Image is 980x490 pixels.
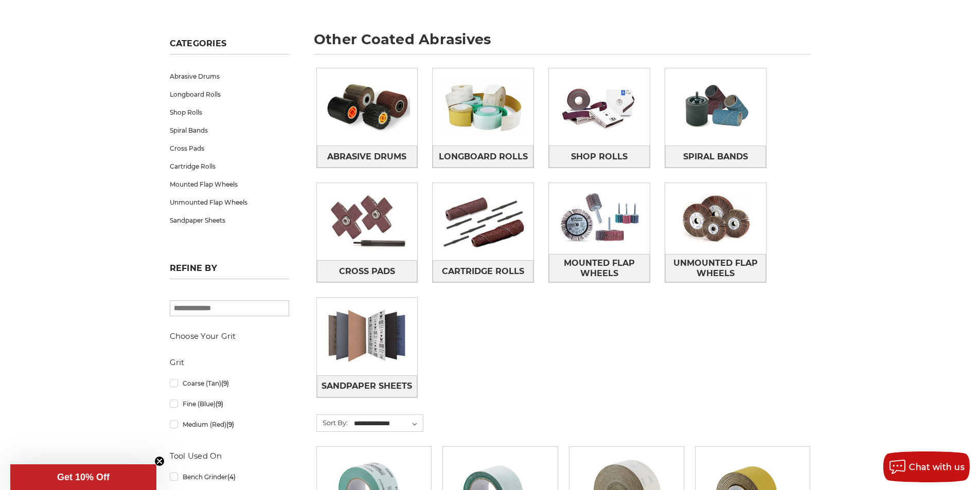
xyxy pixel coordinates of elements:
span: (9) [226,421,234,428]
a: Cross Pads [170,139,289,157]
button: Close teaser [154,456,165,466]
a: Bench Grinder [170,468,289,486]
a: Longboard Rolls [170,85,289,103]
a: Unmounted Flap Wheels [665,254,766,282]
span: Longboard Rolls [439,148,528,166]
img: Spiral Bands [665,71,766,142]
span: Mounted Flap Wheels [549,255,649,282]
span: Get 10% Off [57,472,110,482]
a: Coarse (Tan) [170,374,289,392]
h5: Choose Your Grit [170,330,289,342]
h5: Categories [170,39,289,55]
a: Abrasive Drums [170,67,289,85]
img: Cross Pads [317,186,418,257]
a: Cartridge Rolls [433,260,533,282]
a: Cross Pads [317,260,418,282]
a: Spiral Bands [665,146,766,168]
img: Abrasive Drums [317,71,418,142]
a: Medium (Red) [170,415,289,433]
a: Shop Rolls [549,146,650,168]
img: Mounted Flap Wheels [549,183,650,254]
h5: Refine by [170,263,289,279]
img: Unmounted Flap Wheels [665,183,766,254]
a: Abrasive Drums [317,146,418,168]
button: Chat with us [883,451,970,482]
a: Cartridge Rolls [170,157,289,175]
img: Cartridge Rolls [433,186,533,257]
h1: other coated abrasives [314,32,811,55]
span: (9) [221,379,229,387]
h5: Tool Used On [170,450,289,462]
span: Spiral Bands [683,148,748,166]
span: Chat with us [909,462,965,472]
h5: Grit [170,356,289,369]
img: Shop Rolls [549,71,650,142]
span: Abrasive Drums [327,148,406,166]
span: Sandpaper Sheets [322,377,412,395]
img: Sandpaper Sheets [317,301,418,372]
span: Shop Rolls [571,148,628,166]
div: Get 10% OffClose teaser [10,464,156,490]
img: Longboard Rolls [433,71,533,142]
a: Unmounted Flap Wheels [170,193,289,211]
select: Sort By: [352,416,423,431]
a: Longboard Rolls [433,146,533,168]
a: Sandpaper Sheets [170,211,289,229]
span: Cross Pads [339,263,395,280]
span: (4) [227,473,236,481]
a: Fine (Blue) [170,395,289,413]
span: (9) [216,400,223,408]
a: Sandpaper Sheets [317,375,418,397]
label: Sort By: [317,415,348,430]
a: Shop Rolls [170,103,289,121]
span: Cartridge Rolls [442,263,524,280]
a: Spiral Bands [170,121,289,139]
a: Mounted Flap Wheels [549,254,650,282]
span: Unmounted Flap Wheels [666,255,765,282]
a: Mounted Flap Wheels [170,175,289,193]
